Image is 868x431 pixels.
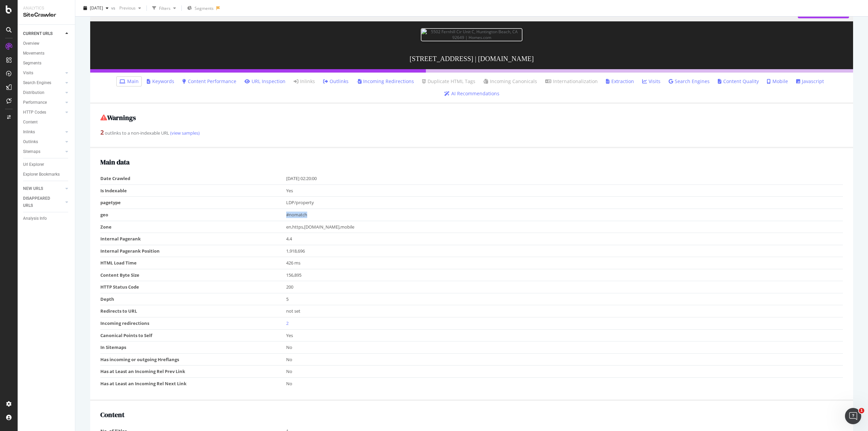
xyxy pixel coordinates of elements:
a: Main [119,78,139,85]
div: Filters [159,5,171,11]
td: geo [100,209,286,221]
div: Content [23,119,38,126]
div: Movements [23,50,44,57]
td: #nomatch [286,209,843,221]
td: Content Byte Size [100,269,286,281]
a: Outlinks [323,78,349,85]
a: Distribution [23,89,63,96]
div: not set [286,308,840,314]
div: Analytics [23,5,70,11]
td: 200 [286,281,843,293]
div: DISAPPEARED URLS [23,195,57,209]
a: Sitemaps [23,148,63,155]
a: URL Inspection [244,78,285,85]
div: Inlinks [23,129,35,136]
a: Javascript [796,78,824,85]
a: Explorer Bookmarks [23,171,70,178]
div: Analysis Info [23,215,47,222]
h2: Main data [100,158,843,166]
a: DISAPPEARED URLS [23,195,63,209]
a: Content Quality [718,78,759,85]
a: Content Performance [182,78,236,85]
td: No [286,353,843,366]
a: Mobile [767,78,788,85]
h2: Warnings [100,114,843,121]
td: HTTP Status Code [100,281,286,293]
h2: Content [100,411,843,418]
td: No [286,341,843,354]
div: Search Engines [23,79,51,86]
td: Redirects to URL [100,305,286,317]
div: Performance [23,99,47,106]
a: Search Engines [23,79,63,86]
td: No [286,366,843,378]
a: Outlinks [23,138,63,145]
td: 156,895 [286,269,843,281]
div: outlinks to a non-indexable URL [100,128,843,137]
td: Internal Pagerank [100,233,286,245]
a: NEW URLS [23,185,63,192]
a: Performance [23,99,63,106]
div: HTTP Codes [23,109,46,116]
div: Yes [286,332,840,339]
h3: [STREET_ADDRESS] | [DOMAIN_NAME] [90,48,853,69]
a: Inlinks [294,78,315,85]
a: 2 [286,320,289,326]
td: pagetype [100,197,286,209]
a: Incoming Redirections [357,78,414,85]
td: Is Indexable [100,184,286,197]
td: HTML Load Time [100,257,286,269]
div: NEW URLS [23,185,43,192]
td: 5 [286,293,843,305]
div: Segments [23,60,41,67]
a: AI Recommendations [444,90,499,97]
td: 4.4 [286,233,843,245]
a: Keywords [147,78,174,85]
div: Visits [23,70,33,77]
td: Canonical Points to Self [100,329,286,341]
button: Filters [150,3,179,14]
td: [DATE] 02:20:00 [286,173,843,184]
a: Incoming Canonicals [484,78,537,85]
a: Overview [23,40,70,47]
a: Inlinks [23,129,63,136]
td: Incoming redirections [100,317,286,330]
a: HTTP Codes [23,109,63,116]
iframe: Intercom live chat [845,408,861,424]
td: 1,918,696 [286,245,843,257]
div: Url Explorer [23,161,44,168]
a: Visits [23,70,63,77]
a: Extraction [606,78,634,85]
td: In Sitemaps [100,341,286,354]
div: Distribution [23,89,44,96]
div: CURRENT URLS [23,30,53,37]
a: Segments [23,60,70,67]
span: vs [111,5,117,11]
a: Content [23,119,70,126]
td: Depth [100,293,286,305]
td: LDP/property [286,197,843,209]
button: [DATE] [81,3,111,14]
span: 1 [859,408,864,413]
div: Overview [23,40,39,47]
a: (view samples) [169,130,200,136]
span: Segments [195,5,214,11]
img: 5502 Fernhill Cir Unit C, Huntington Beach, CA 92649 | Homes.com [421,28,522,41]
td: No [286,377,843,389]
a: Internationalization [545,78,598,85]
div: SiteCrawler [23,11,70,19]
td: Date Crawled [100,173,286,184]
div: Outlinks [23,138,38,145]
a: Movements [23,50,70,57]
button: Previous [117,3,144,14]
a: Url Explorer [23,161,70,168]
td: Has at Least an Incoming Rel Next Link [100,377,286,389]
strong: 2 [100,128,104,136]
td: 426 ms [286,257,843,269]
td: Zone [100,221,286,233]
div: Sitemaps [23,148,40,155]
a: Analysis Info [23,215,70,222]
span: 2025 Aug. 24th [90,5,103,11]
a: Visits [642,78,660,85]
button: Segments [184,3,216,14]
